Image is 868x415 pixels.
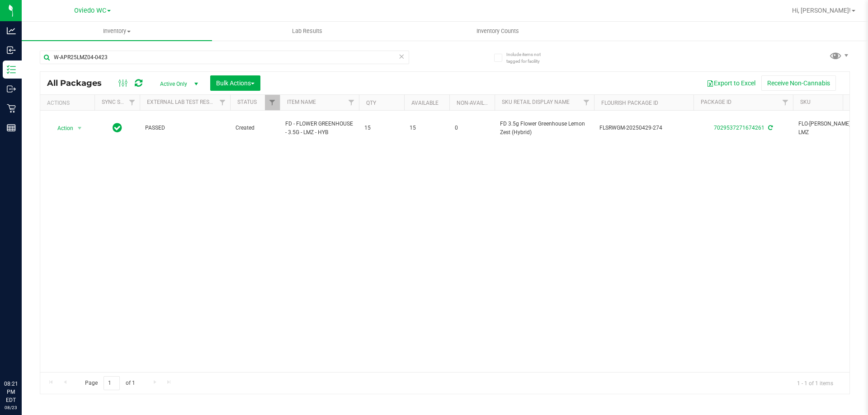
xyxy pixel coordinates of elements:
a: Filter [778,95,793,110]
input: 1 [104,376,120,390]
a: Filter [344,95,359,110]
button: Bulk Actions [210,75,260,91]
inline-svg: Outbound [7,84,16,93]
inline-svg: Reports [7,123,16,132]
a: SKU [800,99,811,105]
span: Hi, [PERSON_NAME]! [792,7,851,14]
span: FD 3.5g Flower Greenhouse Lemon Zest (Hybrid) [500,120,589,137]
a: Flourish Package ID [601,100,658,106]
button: Receive Non-Cannabis [761,75,836,91]
button: Export to Excel [701,75,761,91]
a: Non-Available [457,100,497,106]
span: Oviedo WC [74,7,106,14]
span: Lab Results [280,27,335,35]
a: Package ID [701,99,731,105]
inline-svg: Retail [7,104,16,113]
span: Page of 1 [77,376,142,390]
span: FLSRWGM-20250429-274 [599,124,688,132]
iframe: Resource center unread badge [27,341,38,352]
span: 15 [410,124,444,132]
span: FD - FLOWER GREENHOUSE - 3.5G - LMZ - HYB [285,120,354,137]
a: 7029537271674261 [714,125,764,131]
span: PASSED [145,124,225,132]
span: Sync from Compliance System [767,125,773,131]
span: 0 [455,124,489,132]
inline-svg: Inventory [7,65,16,74]
span: Created [236,124,274,132]
div: Actions [47,100,91,106]
a: Filter [579,95,594,110]
span: Action [49,122,74,135]
a: Qty [366,100,376,106]
a: Filter [125,95,140,110]
input: Search Package ID, Item Name, SKU, Lot or Part Number... [40,51,409,64]
span: In Sync [113,121,122,134]
a: Available [411,100,439,106]
span: Include items not tagged for facility [506,51,552,65]
a: Status [237,99,257,105]
inline-svg: Analytics [7,26,16,35]
p: 08:21 PM EDT [4,380,18,404]
a: Inventory [22,22,212,41]
span: Inventory [22,27,212,35]
a: Inventory Counts [402,22,593,41]
p: 08/23 [4,404,18,411]
span: Bulk Actions [216,79,255,87]
inline-svg: Inbound [7,46,16,55]
a: Filter [265,95,280,110]
a: Sku Retail Display Name [502,99,570,105]
span: Clear [398,51,405,62]
a: External Lab Test Result [147,99,218,105]
span: select [74,122,85,135]
span: FLO-[PERSON_NAME]-SUN-LMZ [798,120,867,137]
a: Item Name [287,99,316,105]
span: Inventory Counts [464,27,531,35]
a: Sync Status [102,99,137,105]
a: Filter [215,95,230,110]
span: 1 - 1 of 1 items [790,376,840,390]
span: All Packages [47,78,111,88]
span: 15 [364,124,399,132]
iframe: Resource center [9,343,36,370]
a: Lab Results [212,22,402,41]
